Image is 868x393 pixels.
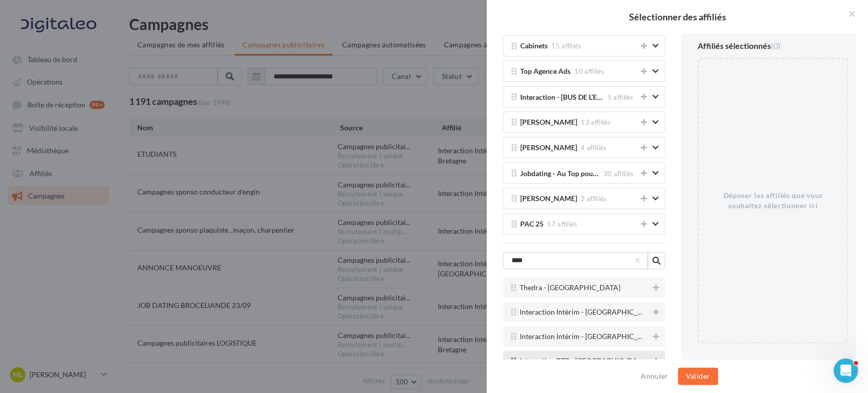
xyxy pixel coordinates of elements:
[520,284,620,292] span: Thedra - [GEOGRAPHIC_DATA]
[607,93,633,101] span: 5 affiliés
[547,220,578,228] span: 57 affiliés
[520,357,645,365] span: Interaction BTP - [GEOGRAPHIC_DATA]
[581,194,607,203] span: 2 affiliés
[520,119,577,126] span: [PERSON_NAME]
[520,94,604,105] span: Interaction - [BUS DE L’EMPLOI x CIC Normandy Channel Race]
[520,220,544,228] span: PAC 25
[520,170,600,181] span: Jobdating - Au Top pour l'Emploi - Vannes
[520,333,645,341] span: Interaction Intérim - [GEOGRAPHIC_DATA]
[503,12,852,21] h2: Sélectionner des affiliés
[551,42,582,50] span: 15 affiliés
[603,170,634,178] span: 30 affiliés
[520,144,577,152] span: [PERSON_NAME]
[698,42,781,50] div: Affiliés sélectionnés
[581,144,607,152] span: 4 affiliés
[520,68,571,75] span: Top Agence Ads
[637,370,672,382] button: Annuler
[520,195,577,203] span: [PERSON_NAME]
[833,358,858,383] iframe: Intercom live chat
[520,42,548,50] span: Cabinets
[581,118,611,126] span: 13 affiliés
[520,308,645,316] span: Interaction Intérim - [GEOGRAPHIC_DATA]
[678,368,718,385] button: Valider
[574,67,605,75] span: 10 affiliés
[771,41,781,50] span: (0)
